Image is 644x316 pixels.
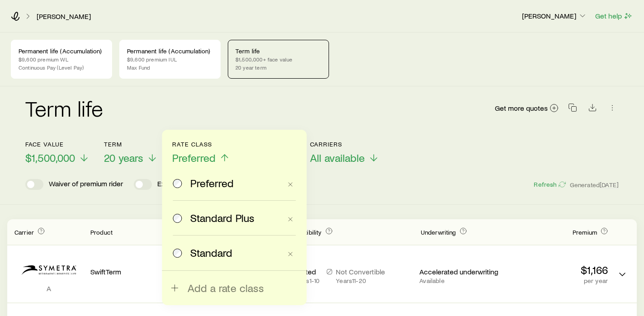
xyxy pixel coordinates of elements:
[336,267,385,276] p: Not Convertible
[419,267,498,276] p: Accelerated underwriting
[235,47,321,55] p: Term life
[522,11,587,20] p: [PERSON_NAME]
[494,103,559,113] a: Get more quotes
[172,141,230,148] p: Rate Class
[25,141,89,148] p: Face value
[25,151,75,164] span: $1,500,000
[228,40,329,79] a: Term life$1,500,000+ face value20 year term
[127,56,213,63] p: $9,600 premium IUL
[25,141,89,165] button: Face value$1,500,000
[570,181,619,189] span: Generated
[90,267,193,276] p: SwiftTerm
[19,47,104,55] p: Permanent life (Accumulation)
[14,284,83,293] p: A
[49,179,123,190] p: Waiver of premium rider
[157,179,229,190] p: Extended convertibility
[336,277,385,284] p: Years 11 - 20
[495,104,548,112] span: Get more quotes
[25,97,103,119] h2: Term life
[36,12,91,21] a: [PERSON_NAME]
[595,11,633,21] button: Get help
[19,56,104,63] p: $9,600 premium WL
[419,277,498,284] p: Available
[172,141,230,165] button: Rate ClassPreferred
[421,228,456,236] span: Underwriting
[235,56,321,63] p: $1,500,000+ face value
[90,228,113,236] span: Product
[573,228,597,236] span: Premium
[310,151,365,164] span: All available
[522,11,588,22] button: [PERSON_NAME]
[19,64,104,71] p: Continuous Pay (Level Pay)
[11,40,112,79] a: Permanent life (Accumulation)$9,600 premium WLContinuous Pay (Level Pay)
[505,264,608,276] p: $1,166
[172,151,216,164] span: Preferred
[14,228,34,236] span: Carrier
[586,105,599,113] a: Download CSV
[533,180,566,189] button: Refresh
[104,141,158,165] button: Term20 years
[235,64,321,71] p: 20 year term
[127,47,213,55] p: Permanent life (Accumulation)
[104,141,158,148] p: Term
[600,181,619,189] span: [DATE]
[310,141,379,165] button: CarriersAll available
[285,228,321,236] span: Convertibility
[119,40,221,79] a: Permanent life (Accumulation)$9,600 premium IULMax Fund
[127,64,213,71] p: Max Fund
[310,141,379,148] p: Carriers
[505,277,608,284] p: per year
[104,151,143,164] span: 20 years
